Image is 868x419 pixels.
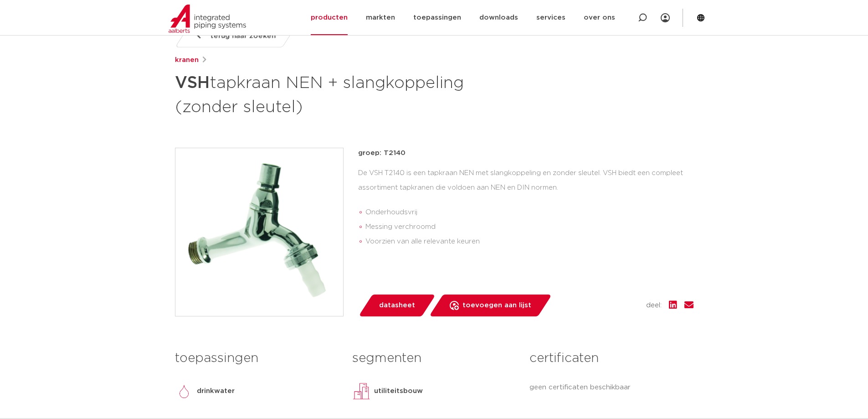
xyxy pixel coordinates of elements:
[358,295,436,316] a: datasheet
[175,75,210,91] strong: VSH
[358,166,693,253] div: De VSH T2140 is een tapkraan NEN met slangkoppeling en zonder sleutel. VSH biedt een compleet ass...
[365,234,693,249] li: Voorzien van alle relevante keuren
[175,382,193,400] img: drinkwater
[358,148,693,159] p: groep: T2140
[365,205,693,220] li: Onderhoudsvrij
[529,382,693,393] p: geen certificaten beschikbaar
[352,382,370,400] img: utiliteitsbouw
[211,29,276,43] span: terug naar zoeken
[175,148,343,316] img: Product Image for VSH tapkraan NEN + slangkoppeling (zonder sleutel)
[374,386,423,397] p: utiliteitsbouw
[197,386,235,397] p: drinkwater
[175,25,297,47] a: terug naar zoeken
[352,349,516,367] h3: segmenten
[646,300,662,311] span: deel:
[365,220,693,234] li: Messing verchroomd
[529,349,693,367] h3: certificaten
[175,349,339,367] h3: toepassingen
[175,69,517,119] h1: tapkraan NEN + slangkoppeling (zonder sleutel)
[379,298,415,313] span: datasheet
[462,298,531,313] span: toevoegen aan lijst
[175,55,199,66] a: kranen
